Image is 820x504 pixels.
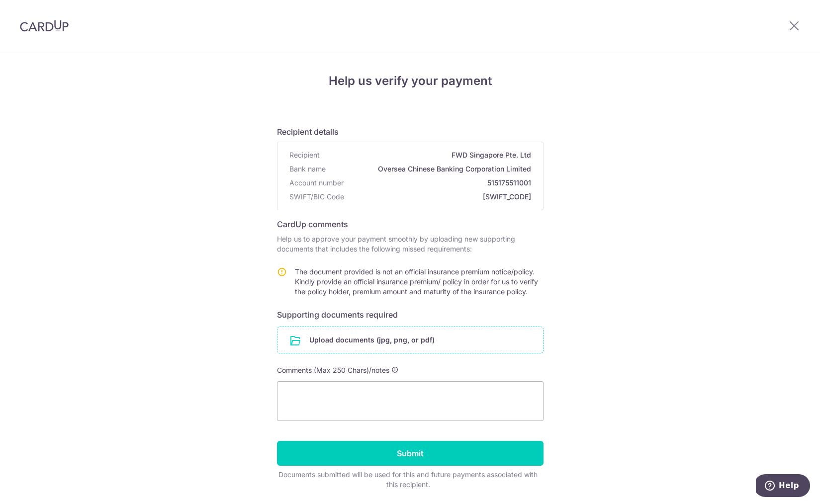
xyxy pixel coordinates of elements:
[277,441,544,466] input: Submit
[289,178,344,188] span: Account number
[295,267,538,296] span: The document provided is not an official insurance premium notice/policy. Kindly provide an offic...
[277,327,544,353] div: Upload documents (jpg, png, or pdf)
[348,178,531,188] span: 515175511001
[324,150,531,160] span: FWD Singapore Pte. Ltd
[277,470,540,490] div: Documents submitted will be used for this and future payments associated with this recipient.
[277,126,544,138] h6: Recipient details
[289,192,344,202] span: SWIFT/BIC Code
[277,234,544,254] p: Help us to approve your payment smoothly by uploading new supporting documents that includes the ...
[277,309,544,321] h6: Supporting documents required
[277,366,389,374] span: Comments (Max 250 Chars)/notes
[277,218,544,230] h6: CardUp comments
[330,164,531,174] span: Oversea Chinese Banking Corporation Limited
[289,164,326,174] span: Bank name
[277,72,544,90] h4: Help us verify your payment
[348,192,531,202] span: [SWIFT_CODE]
[20,20,69,32] img: CardUp
[289,150,320,160] span: Recipient
[756,474,810,499] iframe: Opens a widget where you can find more information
